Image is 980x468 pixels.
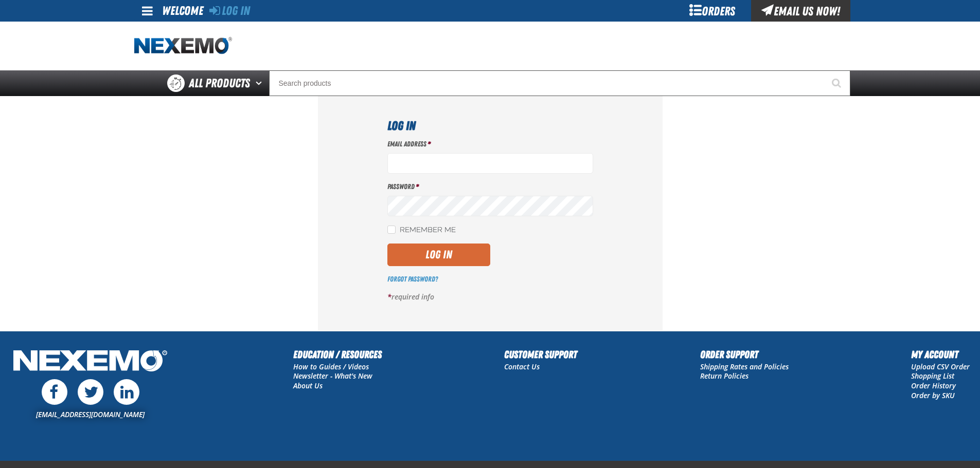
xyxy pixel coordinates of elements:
[134,37,232,55] a: Home
[504,362,540,371] a: Contact Us
[189,74,250,92] span: All Products
[911,390,955,400] a: Order by SKU
[269,70,850,96] input: Search
[387,292,593,302] p: required info
[911,362,970,371] a: Upload CSV Order
[387,275,438,283] a: Forgot Password?
[293,381,323,390] a: About Us
[825,70,850,96] button: Start Searching
[293,362,369,371] a: How to Guides / Videos
[387,117,593,135] h1: Log In
[209,4,250,18] a: Log In
[700,347,789,362] h2: Order Support
[293,347,382,362] h2: Education / Resources
[700,371,749,381] a: Return Policies
[387,226,456,235] label: Remember Me
[10,347,170,377] img: Nexemo Logo
[134,37,232,55] img: Nexemo logo
[387,139,593,149] label: Email Address
[911,381,956,390] a: Order History
[387,244,490,266] button: Log In
[293,371,372,381] a: Newsletter - What's New
[911,347,970,362] h2: My Account
[504,347,577,362] h2: Customer Support
[252,70,269,96] button: Open All Products pages
[36,409,145,419] a: [EMAIL_ADDRESS][DOMAIN_NAME]
[911,371,954,381] a: Shopping List
[387,226,396,234] input: Remember Me
[387,182,593,192] label: Password
[700,362,789,371] a: Shipping Rates and Policies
